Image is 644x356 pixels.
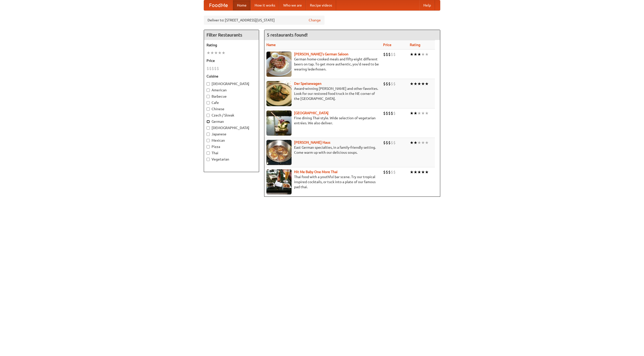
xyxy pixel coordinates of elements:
li: $ [386,81,388,87]
li: ★ [417,169,421,175]
li: $ [391,110,393,116]
a: Change [309,18,321,23]
label: German [207,119,256,124]
li: $ [386,52,388,57]
input: Vegetarian [207,158,210,161]
b: Der Speisewagen [294,82,321,86]
h5: Price [207,58,256,63]
li: ★ [207,50,210,56]
label: Barbecue [207,94,256,99]
h4: Filter Restaurants [204,30,259,40]
li: ★ [414,81,417,87]
li: $ [391,52,393,57]
li: $ [214,66,217,71]
div: Deliver to: [STREET_ADDRESS][US_STATE] [204,16,325,25]
a: Who we are [279,0,306,10]
img: kohlhaus.jpg [266,140,292,165]
li: ★ [425,81,429,87]
li: $ [393,169,396,175]
li: $ [391,169,393,175]
li: ★ [425,169,429,175]
a: FoodMe [204,0,233,10]
li: $ [217,66,219,71]
ng-pluralize: 5 restaurants found! [267,32,308,37]
li: ★ [414,110,417,116]
li: ★ [417,81,421,87]
a: How it works [251,0,279,10]
label: Vegetarian [207,157,256,162]
input: Thai [207,151,210,155]
li: ★ [421,110,425,116]
label: Pizza [207,144,256,149]
li: $ [393,140,396,145]
li: $ [386,169,388,175]
input: Mexican [207,139,210,142]
li: ★ [421,140,425,145]
label: Cafe [207,100,256,105]
li: ★ [214,50,218,56]
li: $ [393,52,396,57]
label: Czech / Slovak [207,113,256,118]
li: ★ [410,81,414,87]
input: [DEMOGRAPHIC_DATA] [207,126,210,130]
a: Name [266,43,276,47]
a: Hit Me Baby One More Thai [294,170,338,174]
label: American [207,88,256,93]
li: $ [388,169,391,175]
a: [GEOGRAPHIC_DATA] [294,111,329,115]
li: $ [383,140,386,145]
img: esthers.jpg [266,52,292,77]
li: ★ [410,140,414,145]
a: Recipe videos [306,0,336,10]
b: [PERSON_NAME] Haus [294,140,330,144]
input: Cafe [207,101,210,104]
li: ★ [414,169,417,175]
input: American [207,89,210,92]
img: babythai.jpg [266,169,292,194]
label: Chinese [207,106,256,111]
li: $ [386,140,388,145]
li: $ [391,140,393,145]
li: ★ [410,110,414,116]
input: Chinese [207,107,210,111]
li: ★ [222,50,225,56]
li: ★ [417,52,421,57]
li: $ [383,169,386,175]
li: ★ [417,110,421,116]
li: ★ [425,140,429,145]
a: Rating [410,43,420,47]
li: ★ [414,140,417,145]
input: Japanese [207,133,210,136]
li: ★ [414,52,417,57]
label: [DEMOGRAPHIC_DATA] [207,125,256,130]
li: $ [388,81,391,87]
img: speisewagen.jpg [266,81,292,106]
li: $ [388,110,391,116]
h5: Cuisine [207,74,256,79]
li: $ [383,81,386,87]
input: [DEMOGRAPHIC_DATA] [207,82,210,86]
label: [DEMOGRAPHIC_DATA] [207,81,256,86]
li: $ [383,110,386,116]
li: $ [383,52,386,57]
label: Thai [207,150,256,155]
li: ★ [410,52,414,57]
a: Home [233,0,251,10]
p: Fine dining Thai-style. Wide selection of vegetarian entrées. We also deliver. [266,115,379,126]
a: Price [383,43,391,47]
li: $ [209,66,212,71]
li: ★ [410,169,414,175]
input: Pizza [207,145,210,148]
li: $ [393,110,396,116]
input: Czech / Slovak [207,114,210,117]
b: [PERSON_NAME]'s German Saloon [294,52,348,56]
input: Barbecue [207,95,210,98]
li: $ [212,66,214,71]
li: ★ [210,50,214,56]
h5: Rating [207,43,256,48]
li: ★ [425,52,429,57]
li: ★ [218,50,222,56]
p: East German specialties, in a family-friendly setting. Come warm up with our delicious soups. [266,145,379,155]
